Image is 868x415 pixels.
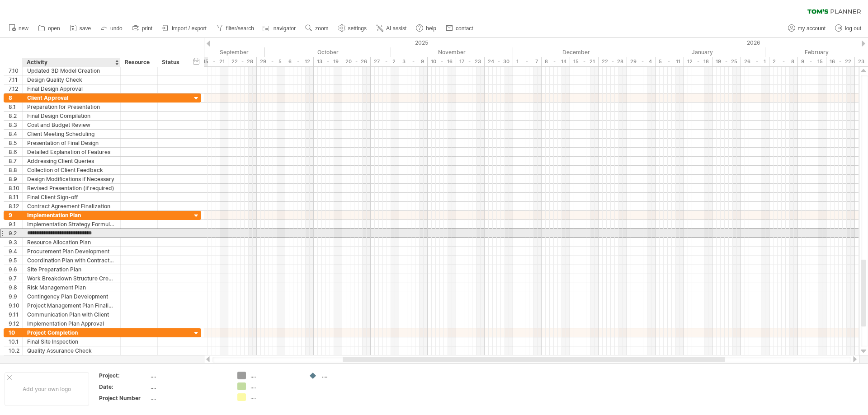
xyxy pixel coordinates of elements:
[6,23,31,34] a: new
[9,75,22,84] div: 7.11
[80,25,91,32] span: save
[27,112,116,120] div: Final Design Compilation
[374,23,409,34] a: AI assist
[656,57,684,66] div: 5 - 11
[371,57,399,66] div: 27 - 2
[9,93,22,102] div: 8
[27,93,116,102] div: Client Approval
[9,184,22,192] div: 8.10
[9,66,22,75] div: 7.10
[9,292,22,301] div: 9.9
[214,23,257,34] a: filter/search
[9,166,22,174] div: 8.8
[142,25,152,32] span: print
[27,292,116,301] div: Contingency Plan Development
[27,75,116,84] div: Design Quality Check
[27,148,116,156] div: Detailed Explanation of Features
[27,319,116,328] div: Implementation Plan Approval
[414,23,439,34] a: help
[9,193,22,201] div: 8.11
[386,25,406,32] span: AI assist
[27,139,116,147] div: Presentation of Final Design
[9,84,22,93] div: 7.12
[315,25,328,32] span: zoom
[27,184,116,192] div: Revised Presentation (if required)
[786,23,828,34] a: my account
[160,23,209,34] a: import / export
[9,157,22,165] div: 8.7
[322,372,371,379] div: ....
[27,121,116,129] div: Cost and Budget Review
[9,328,22,337] div: 10
[769,57,798,66] div: 2 - 8
[250,372,300,379] div: ....
[27,337,116,346] div: Final Site Inspection
[9,319,22,328] div: 9.12
[303,23,331,34] a: zoom
[27,301,116,310] div: Project Management Plan Finalization
[48,25,60,32] span: open
[9,202,22,210] div: 8.12
[684,57,712,66] div: 12 - 18
[845,25,861,32] span: log out
[9,130,22,138] div: 8.4
[172,25,207,32] span: import / export
[9,103,22,111] div: 8.1
[428,57,456,66] div: 10 - 16
[639,47,765,57] div: January 2026
[143,47,265,57] div: September 2025
[342,57,371,66] div: 20 - 26
[9,112,22,120] div: 8.2
[542,57,570,66] div: 8 - 14
[27,103,116,111] div: Preparation for Presentation
[485,57,513,66] div: 24 - 30
[27,211,116,219] div: Implementation Plan
[19,25,28,32] span: new
[130,23,155,34] a: print
[27,247,116,256] div: Procurement Plan Development
[426,25,436,32] span: help
[27,202,116,210] div: Contract Agreement Finalization
[9,256,22,265] div: 9.5
[833,23,864,34] a: log out
[27,84,116,93] div: Final Design Approval
[98,23,125,34] a: undo
[99,394,149,402] div: Project Number
[9,211,22,219] div: 9
[27,166,116,174] div: Collection of Client Feedback
[9,139,22,147] div: 8.5
[826,57,855,66] div: 16 - 22
[9,301,22,310] div: 9.10
[513,47,639,57] div: December 2025
[27,256,116,265] div: Coordination Plan with Contractors
[250,382,300,390] div: ....
[513,57,542,66] div: 1 - 7
[798,57,826,66] div: 9 - 15
[27,274,116,283] div: Work Breakdown Structure Creation
[9,175,22,183] div: 8.9
[9,283,22,292] div: 9.8
[9,247,22,256] div: 9.4
[741,57,769,66] div: 26 - 1
[456,25,473,32] span: contact
[9,121,22,129] div: 8.3
[27,130,116,138] div: Client Meeting Scheduling
[712,57,741,66] div: 19 - 25
[99,372,149,379] div: Project:
[570,57,599,66] div: 15 - 21
[336,23,369,34] a: settings
[399,57,428,66] div: 3 - 9
[9,220,22,228] div: 9.1
[99,383,149,391] div: Date:
[261,23,298,34] a: navigator
[27,265,116,274] div: Site Preparation Plan
[391,47,513,57] div: November 2025
[162,58,182,67] div: Status
[67,23,94,34] a: save
[36,23,63,34] a: open
[9,274,22,283] div: 9.7
[9,346,22,355] div: 10.2
[285,57,314,66] div: 6 - 12
[265,47,391,57] div: October 2025
[151,383,226,391] div: ....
